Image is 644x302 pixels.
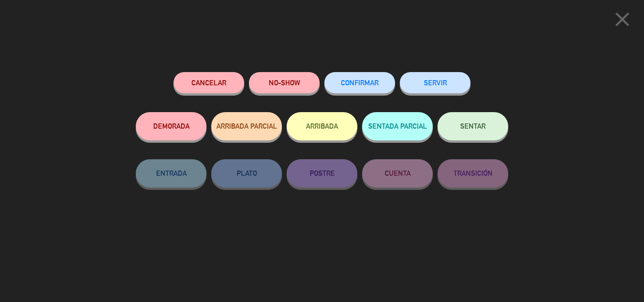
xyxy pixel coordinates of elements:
[608,7,637,35] button: close
[173,72,244,93] button: Cancelar
[287,159,357,188] button: POSTRE
[287,112,357,140] button: ARRIBADA
[611,8,634,31] i: close
[362,159,433,188] button: CUENTA
[438,159,508,188] button: TRANSICIÓN
[216,122,277,130] span: ARRIBADA PARCIAL
[211,159,282,188] button: PLATO
[400,72,471,93] button: SERVIR
[438,112,508,140] button: SENTAR
[324,72,395,93] button: CONFIRMAR
[341,79,379,87] span: CONFIRMAR
[460,122,486,130] span: SENTAR
[249,72,320,93] button: NO-SHOW
[211,112,282,140] button: ARRIBADA PARCIAL
[136,112,206,140] button: DEMORADA
[136,159,206,188] button: ENTRADA
[362,112,433,140] button: SENTADA PARCIAL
